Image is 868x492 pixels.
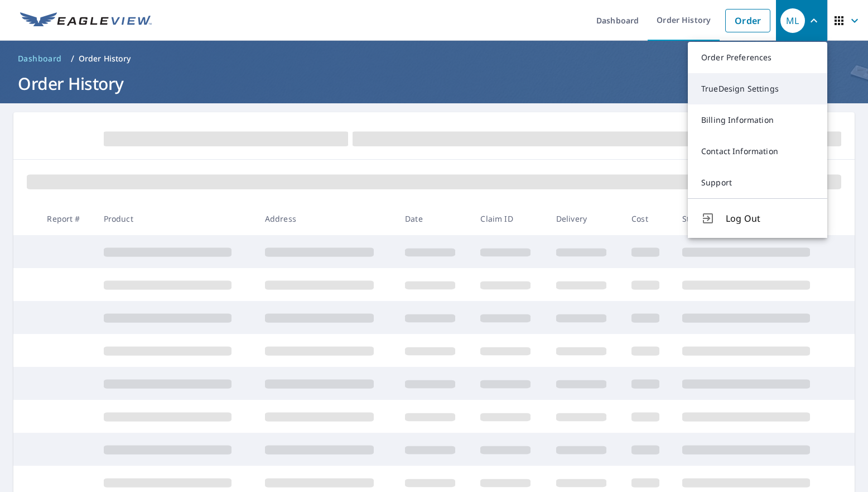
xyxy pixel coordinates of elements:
[780,8,805,33] div: ML
[688,167,827,198] a: Support
[256,202,396,235] th: Address
[396,202,471,235] th: Date
[688,73,827,104] a: TrueDesign Settings
[95,202,256,235] th: Product
[688,198,827,238] button: Log Out
[547,202,623,235] th: Delivery
[471,202,547,235] th: Claim ID
[13,50,855,68] nav: breadcrumb
[79,53,131,64] p: Order History
[726,212,814,225] span: Log Out
[688,42,827,73] a: Order Preferences
[725,9,770,32] a: Order
[688,104,827,136] a: Billing Information
[20,12,152,29] img: EV Logo
[38,202,94,235] th: Report #
[13,50,66,68] a: Dashboard
[688,136,827,167] a: Contact Information
[673,202,835,235] th: Status
[623,202,673,235] th: Cost
[71,52,74,65] li: /
[13,72,855,95] h1: Order History
[18,53,62,64] span: Dashboard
